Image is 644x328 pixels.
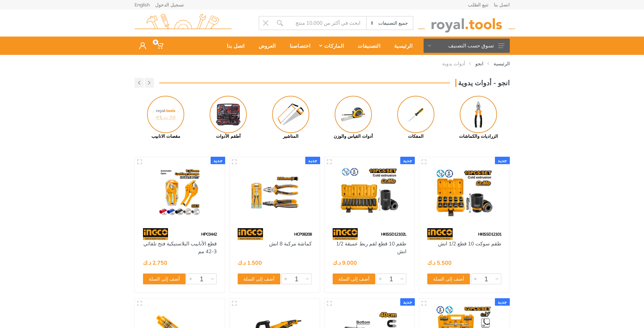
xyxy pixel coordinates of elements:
[287,16,366,30] input: Site search
[238,274,280,284] button: أضف إلى السلة
[381,232,406,237] span: HKISSD12102L
[210,96,247,133] img: Royal - أطقم الأدوات
[151,37,168,55] a: 0
[400,157,415,164] div: جديد
[269,240,312,247] a: كماشة مركبة 8 انش
[249,37,281,55] a: العروض
[425,163,503,222] img: Royal Tools - طقم سوكت 10 قطع 1/2 انش
[218,39,249,53] div: اتصل بنا
[322,133,385,140] div: أدوات القياس والوزن
[447,96,510,140] a: الزراديات والكماشات
[349,37,385,55] a: التصنيفات
[495,298,509,306] div: جديد
[143,260,167,265] div: 2.750 د.ك
[418,14,515,32] img: royal.tools Logo
[249,39,281,53] div: العروض
[141,163,219,222] img: Royal Tools - قطع الأنابيب البلاستيكية فتح تلقائي 3-42 مم
[135,2,150,7] a: English
[281,37,315,55] a: اختصاصنا
[333,260,357,265] div: 9.000 د.ك
[315,39,349,53] div: الماركات
[135,96,197,140] a: مقصات الانابيب
[135,14,232,32] img: royal.tools Logo
[495,157,509,164] div: جديد
[385,133,447,140] div: المفكات
[218,37,249,55] a: اتصل بنا
[135,133,197,140] div: مقصات الانابيب
[438,240,501,247] a: طقم سوكت 10 قطع 1/2 انش
[397,96,434,133] img: Royal - المفكات
[460,96,497,133] img: Royal - الزراديات والكماشات
[447,133,510,140] div: الزراديات والكماشات
[135,60,510,67] nav: breadcrumb
[385,39,417,53] div: الرئيسية
[143,274,186,284] button: أضف إلى السلة
[197,96,260,140] a: أطقم الأدوات
[427,274,470,284] button: أضف إلى السلة
[468,2,488,7] a: تتبع الطلب
[305,157,320,164] div: جديد
[211,157,225,164] div: جديد
[333,274,375,284] button: أضف إلى السلة
[153,40,158,45] span: 0
[322,96,385,140] a: أدوات القياس والوزن
[238,260,262,265] div: 1.500 د.ك
[427,228,453,240] img: 91.webp
[238,228,263,240] img: 91.webp
[335,96,372,133] img: Royal - أدوات القياس والوزن
[475,60,483,67] a: انجو
[294,232,312,237] span: HCP08208
[147,96,184,133] img: No Image
[331,163,409,222] img: Royal Tools - طقم 10 قطع لقم ربط عميقة 1/2 انش
[349,39,385,53] div: التصنيفات
[281,39,315,53] div: اختصاصنا
[143,228,168,240] img: 91.webp
[424,39,510,53] button: تسوق حسب التصنيف
[366,17,412,29] select: Category
[336,240,406,255] a: طقم 10 قطع لقم ربط عميقة 1/2 انش
[236,163,314,222] img: Royal Tools - كماشة مركبة 8 انش
[197,133,260,140] div: أطقم الأدوات
[155,2,184,7] a: تسجيل الدخول
[455,79,510,87] h3: انجو - أدوات يدوية
[478,232,501,237] span: HKISSD12101
[442,60,465,67] a: أدوات يدوية
[385,37,417,55] a: الرئيسية
[494,60,510,67] a: الرئيسية
[494,2,510,7] a: اتصل بنا
[201,232,217,237] span: HPC0442
[333,228,358,240] img: 91.webp
[427,260,452,265] div: 5.500 د.ك
[272,96,309,133] img: Royal - المناشير
[400,298,415,306] div: جديد
[385,96,447,140] a: المفكات
[260,133,322,140] div: المناشير
[143,240,217,255] a: قطع الأنابيب البلاستيكية فتح تلقائي 3-42 مم
[260,96,322,140] a: المناشير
